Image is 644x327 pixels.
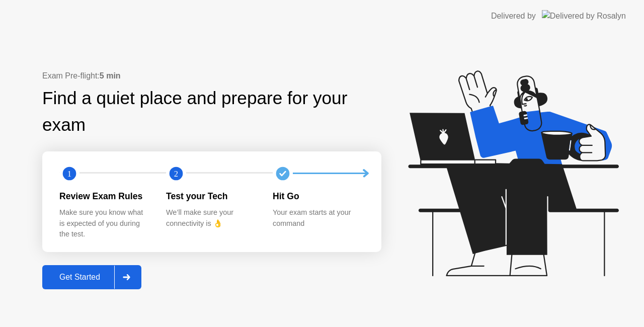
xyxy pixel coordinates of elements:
div: Your exam starts at your command [273,207,363,229]
div: Delivered by [491,10,536,22]
text: 1 [67,169,71,178]
div: Test your Tech [166,190,257,203]
img: Delivered by Rosalyn [542,10,626,22]
div: We’ll make sure your connectivity is 👌 [166,207,257,229]
div: Find a quiet place and prepare for your exam [42,85,381,138]
div: Review Exam Rules [59,190,150,203]
div: Exam Pre-flight: [42,70,381,82]
div: Make sure you know what is expected of you during the test. [59,207,150,240]
text: 2 [174,169,178,178]
b: 5 min [100,71,121,80]
div: Hit Go [273,190,363,203]
div: Get Started [45,273,114,282]
button: Get Started [42,265,141,289]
